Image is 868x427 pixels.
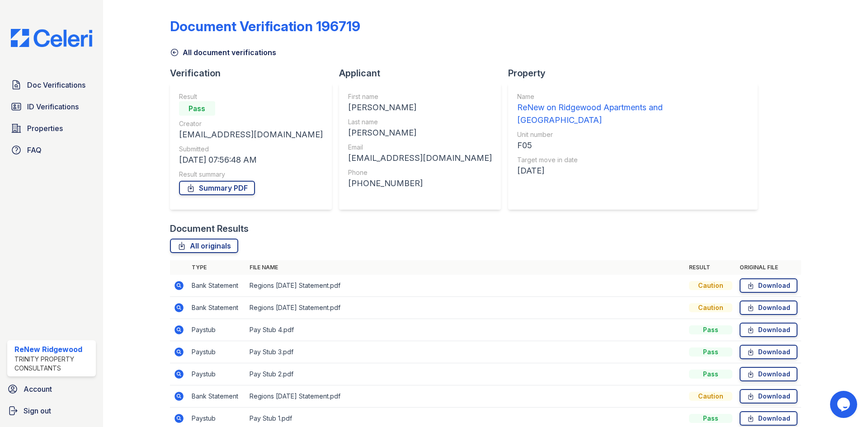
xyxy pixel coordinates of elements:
[348,177,492,190] div: [PHONE_NUMBER]
[179,170,323,179] div: Result summary
[517,130,749,139] div: Unit number
[740,300,797,315] a: Download
[27,145,42,155] span: FAQ
[27,101,79,112] span: ID Verifications
[508,67,765,80] div: Property
[685,260,736,275] th: Result
[188,275,246,297] td: Bank Statement
[170,47,276,58] a: All document verifications
[188,341,246,363] td: Paystub
[7,119,96,137] a: Properties
[736,260,801,275] th: Original file
[348,92,492,101] div: First name
[339,67,508,80] div: Applicant
[246,341,685,363] td: Pay Stub 3.pdf
[188,319,246,341] td: Paystub
[517,155,749,164] div: Target move in date
[179,128,323,141] div: [EMAIL_ADDRESS][DOMAIN_NAME]
[740,367,797,381] a: Download
[689,347,732,357] div: Pass
[188,260,246,275] th: Type
[24,405,51,416] span: Sign out
[517,164,749,177] div: [DATE]
[7,98,96,116] a: ID Verifications
[188,363,246,385] td: Paystub
[170,222,249,235] div: Document Results
[14,344,92,355] div: ReNew Ridgewood
[170,67,339,80] div: Verification
[24,384,52,394] span: Account
[348,143,492,152] div: Email
[4,402,99,420] a: Sign out
[7,76,96,94] a: Doc Verifications
[179,119,323,128] div: Creator
[188,385,246,408] td: Bank Statement
[179,92,323,101] div: Result
[188,297,246,319] td: Bank Statement
[348,117,492,127] div: Last name
[179,154,323,166] div: [DATE] 07:56:48 AM
[517,92,749,101] div: Name
[246,275,685,297] td: Regions [DATE] Statement.pdf
[246,260,685,275] th: File name
[689,414,732,423] div: Pass
[689,325,732,334] div: Pass
[14,355,92,373] div: Trinity Property Consultants
[740,278,797,293] a: Download
[7,141,96,159] a: FAQ
[740,411,797,426] a: Download
[740,389,797,404] a: Download
[170,18,360,34] div: Document Verification 196719
[179,101,215,116] div: Pass
[4,380,99,398] a: Account
[689,303,732,312] div: Caution
[517,92,749,127] a: Name ReNew on Ridgewood Apartments and [GEOGRAPHIC_DATA]
[246,319,685,341] td: Pay Stub 4.pdf
[517,101,749,127] div: ReNew on Ridgewood Apartments and [GEOGRAPHIC_DATA]
[27,123,63,134] span: Properties
[689,370,732,379] div: Pass
[689,392,732,401] div: Caution
[348,127,492,139] div: [PERSON_NAME]
[348,101,492,114] div: [PERSON_NAME]
[348,152,492,164] div: [EMAIL_ADDRESS][DOMAIN_NAME]
[179,145,323,154] div: Submitted
[830,391,859,418] iframe: chat widget
[4,29,99,47] img: CE_Logo_Blue-a8612792a0a2168367f1c8372b55b34899dd931a85d93a1a3d3e32e68fde9ad4.png
[246,297,685,319] td: Regions [DATE] Statement.pdf
[27,80,85,90] span: Doc Verifications
[246,385,685,408] td: Regions [DATE] Statement.pdf
[689,281,732,290] div: Caution
[246,363,685,385] td: Pay Stub 2.pdf
[740,345,797,359] a: Download
[517,139,749,152] div: F05
[179,181,255,195] a: Summary PDF
[348,168,492,177] div: Phone
[170,239,238,253] a: All originals
[740,323,797,337] a: Download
